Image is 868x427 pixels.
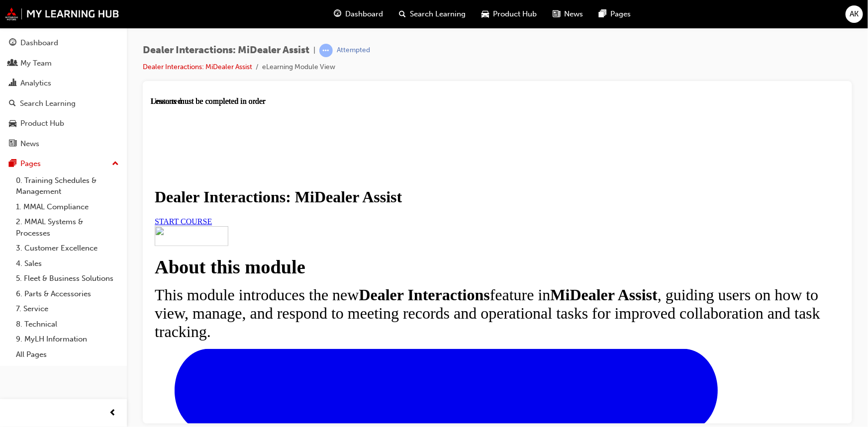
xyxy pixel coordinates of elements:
a: news-iconNews [545,4,591,24]
button: Pages [4,155,123,173]
a: 7. Service [12,301,123,317]
a: 9. MyLH Information [12,332,123,347]
a: 1. MMAL Compliance [12,199,123,215]
li: eLearning Module View [262,62,335,73]
div: Attempted [337,46,370,55]
span: guage-icon [334,8,342,20]
strong: MiDealer Assist [400,189,507,207]
strong: Dealer Interactions [208,189,339,207]
span: learningRecordVerb_ATTEMPT-icon [319,44,333,57]
span: This module introduces the new feature in , guiding users on how to view, manage, and respond to ... [4,189,670,244]
a: 6. Parts & Accessories [12,286,123,302]
span: | [313,45,315,56]
span: car-icon [482,8,489,20]
span: Pages [611,8,631,20]
span: guage-icon [9,39,16,48]
a: 3. Customer Excellence [12,241,123,256]
span: AK [850,8,859,20]
div: Dashboard [20,37,58,49]
a: News [4,135,123,153]
span: car-icon [9,119,16,128]
a: 2. MMAL Systems & Processes [12,214,123,241]
div: Pages [20,158,41,170]
a: My Team [4,54,123,73]
a: search-iconSearch Learning [391,4,474,24]
a: Search Learning [4,94,123,113]
span: Search Learning [410,8,466,20]
span: Dashboard [346,8,384,20]
a: Product Hub [4,114,123,133]
a: START COURSE [4,120,61,129]
span: up-icon [112,158,119,171]
a: 8. Technical [12,317,123,332]
span: News [565,8,583,20]
span: search-icon [9,99,16,108]
div: My Team [20,58,52,69]
span: Dealer Interactions: MiDealer Assist [143,45,309,56]
div: Product Hub [20,118,64,129]
button: AK [846,5,863,23]
span: pages-icon [9,160,16,169]
span: search-icon [399,8,406,20]
a: guage-iconDashboard [326,4,391,24]
span: people-icon [9,59,16,68]
div: Analytics [20,78,51,89]
a: 5. Fleet & Business Solutions [12,271,123,286]
strong: About this module [4,160,155,180]
span: news-icon [9,140,16,149]
span: news-icon [553,8,561,20]
a: 4. Sales [12,256,123,271]
a: Dashboard [4,34,123,52]
h1: Dealer Interactions: MiDealer Assist [4,91,689,109]
a: All Pages [12,347,123,362]
span: Product Hub [493,8,537,20]
span: chart-icon [9,79,16,88]
a: pages-iconPages [591,4,639,24]
button: DashboardMy TeamAnalyticsSearch LearningProduct HubNews [4,32,123,155]
a: 0. Training Schedules & Management [12,173,123,199]
a: car-iconProduct Hub [474,4,545,24]
a: Analytics [4,74,123,92]
div: News [20,138,39,150]
div: Search Learning [20,98,76,109]
span: prev-icon [109,407,117,420]
span: pages-icon [599,8,607,20]
a: Dealer Interactions: MiDealer Assist [143,63,252,71]
img: mmal [5,7,119,20]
